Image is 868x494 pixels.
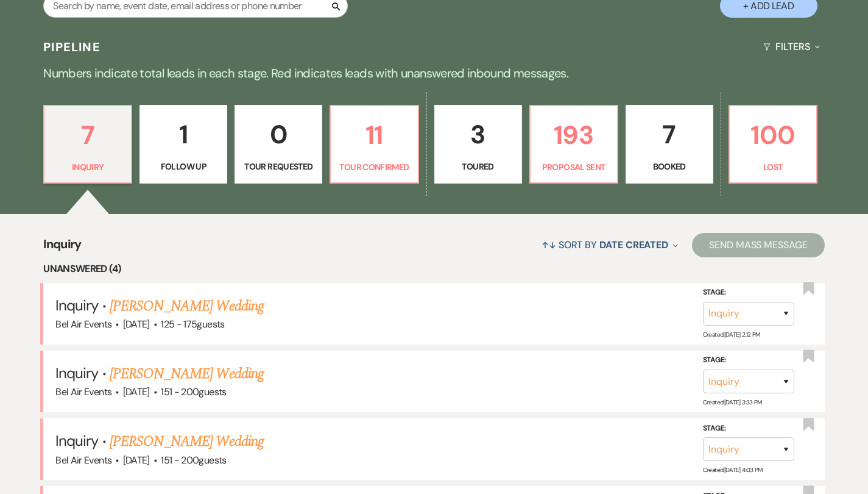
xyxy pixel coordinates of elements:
label: Stage: [703,286,794,299]
span: 151 - 200 guests [161,454,226,467]
span: ↑↓ [542,238,556,251]
a: 7Inquiry [43,105,132,184]
span: Created: [DATE] 3:33 PM [703,398,762,406]
a: 7Booked [626,105,713,184]
p: 3 [442,114,514,155]
a: [PERSON_NAME] Wedding [110,295,264,317]
a: 100Lost [729,105,817,184]
span: Inquiry [55,363,98,382]
p: 11 [338,115,410,156]
button: Filters [758,30,825,63]
span: 151 - 200 guests [161,385,226,398]
a: 1Follow Up [139,105,227,184]
p: Inquiry [52,160,124,174]
span: [DATE] [123,454,150,467]
p: Lost [737,160,809,174]
span: Inquiry [55,431,98,450]
p: 1 [147,114,219,155]
label: Stage: [703,422,794,435]
span: Date Created [599,238,668,251]
p: 193 [538,115,610,156]
a: [PERSON_NAME] Wedding [110,431,264,453]
span: Inquiry [55,296,98,315]
p: Booked [633,160,705,173]
span: [DATE] [123,385,150,398]
li: Unanswered (4) [43,261,825,277]
span: Bel Air Events [55,454,111,467]
p: 100 [737,115,809,156]
span: [DATE] [123,318,150,331]
a: 11Tour Confirmed [330,105,418,184]
a: 0Tour Requested [235,105,322,184]
span: 125 - 175 guests [161,318,224,331]
p: Follow Up [147,160,219,173]
button: Sort By Date Created [537,229,683,261]
span: Inquiry [43,235,82,261]
a: [PERSON_NAME] Wedding [110,363,264,385]
label: Stage: [703,354,794,367]
span: Bel Air Events [55,318,111,331]
a: 193Proposal Sent [529,105,618,184]
p: 7 [633,114,705,155]
span: Created: [DATE] 4:03 PM [703,466,763,474]
span: Created: [DATE] 2:12 PM [703,331,760,338]
button: Send Mass Message [692,233,825,257]
p: Tour Confirmed [338,160,410,174]
p: 0 [242,114,314,155]
p: Tour Requested [242,160,314,173]
span: Bel Air Events [55,385,111,398]
p: Toured [442,160,514,173]
a: 3Toured [434,105,522,184]
h3: Pipeline [43,38,101,55]
p: Proposal Sent [538,160,610,174]
p: 7 [52,115,124,156]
